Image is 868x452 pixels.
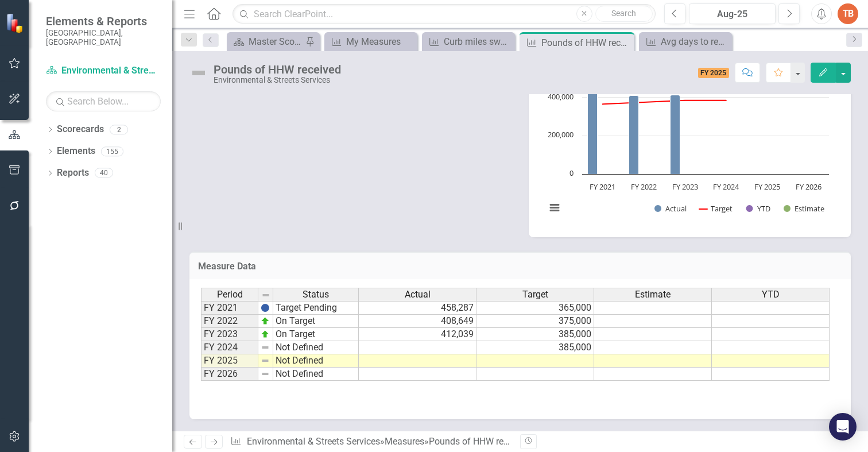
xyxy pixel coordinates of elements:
a: Scorecards [57,123,104,136]
text: FY 2024 [713,181,739,192]
span: YTD [762,289,780,300]
button: Show Actual [654,203,687,214]
td: FY 2024 [201,341,258,354]
div: My Measures [346,34,414,49]
span: Elements & Reports [46,14,161,28]
td: Not Defined [273,341,359,354]
img: zOikAAAAAElFTkSuQmCC [261,316,270,326]
div: Avg days to resolve a pot hole service request [661,34,729,49]
div: Pounds of HHW received [541,36,631,50]
span: Estimate [635,289,671,300]
small: [GEOGRAPHIC_DATA], [GEOGRAPHIC_DATA] [46,28,161,47]
img: BgCOk07PiH71IgAAAABJRU5ErkJggg== [261,303,270,312]
div: Open Intercom Messenger [829,413,857,441]
div: Environmental & Streets Services [214,76,341,84]
td: FY 2026 [201,368,258,381]
a: Elements [57,145,95,158]
img: 8DAGhfEEPCf229AAAAAElFTkSuQmCC [261,291,270,300]
span: Period [217,289,243,300]
a: Environmental & Streets Services [247,436,380,447]
div: Curb miles swept (CORE Measure) [444,34,512,49]
button: Search [595,6,653,22]
div: » » [230,435,511,449]
button: View chart menu, Chart [547,200,563,216]
td: FY 2022 [201,315,258,328]
path: FY 2023, 412,039. Actual. [671,95,680,174]
td: On Target [273,315,359,328]
path: FY 2021, 458,287. Actual. [588,86,598,174]
div: Pounds of HHW received [214,63,341,76]
span: Search [611,9,636,18]
input: Search ClearPoint... [232,4,656,24]
td: 385,000 [476,328,594,341]
span: FY 2025 [698,68,730,78]
h3: Measure Data [198,261,842,272]
div: Chart. Highcharts interactive chart. [540,53,839,226]
img: zOikAAAAAElFTkSuQmCC [261,330,270,339]
path: FY 2022, 408,649. Actual. [629,95,639,174]
text: FY 2023 [672,181,698,192]
img: Not Defined [189,64,208,82]
button: Show Target [699,203,733,214]
text: FY 2021 [590,181,615,192]
td: Not Defined [273,368,359,381]
a: Avg days to resolve a pot hole service request [642,34,729,49]
div: Aug-25 [693,7,772,21]
div: 2 [110,125,128,134]
span: Target [522,289,548,300]
img: 8DAGhfEEPCf229AAAAAElFTkSuQmCC [261,343,270,352]
a: Curb miles swept (CORE Measure) [425,34,512,49]
a: My Measures [327,34,414,49]
td: 408,649 [359,315,476,328]
td: 385,000 [476,341,594,354]
span: Status [303,289,329,300]
text: FY 2022 [631,181,657,192]
td: Target Pending [273,301,359,315]
td: Not Defined [273,354,359,368]
a: Environmental & Streets Services [46,64,161,78]
td: FY 2021 [201,301,258,315]
a: Master Scorecard [230,34,303,49]
button: TB [838,3,858,24]
g: Actual, series 1 of 4. Bar series with 6 bars. [588,59,809,175]
button: Show YTD [746,203,771,214]
td: 412,039 [359,328,476,341]
text: FY 2026 [796,181,821,192]
img: 8DAGhfEEPCf229AAAAAElFTkSuQmCC [261,369,270,378]
a: Reports [57,167,89,180]
div: 40 [95,168,113,178]
span: Actual [405,289,431,300]
text: 0 [569,168,573,178]
td: FY 2023 [201,328,258,341]
button: Show Estimate [784,203,824,214]
td: 458,287 [359,301,476,315]
svg: Interactive chart [540,53,835,226]
text: 200,000 [548,129,573,140]
div: 155 [101,146,123,156]
button: Aug-25 [689,3,776,24]
text: 400,000 [548,91,573,102]
div: Pounds of HHW received [429,436,529,447]
img: ClearPoint Strategy [6,13,26,33]
text: FY 2025 [754,181,780,192]
img: 8DAGhfEEPCf229AAAAAElFTkSuQmCC [261,356,270,365]
input: Search Below... [46,91,161,111]
div: Master Scorecard [249,34,303,49]
td: 375,000 [476,315,594,328]
a: Measures [385,436,424,447]
td: 365,000 [476,301,594,315]
td: On Target [273,328,359,341]
td: FY 2025 [201,354,258,368]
